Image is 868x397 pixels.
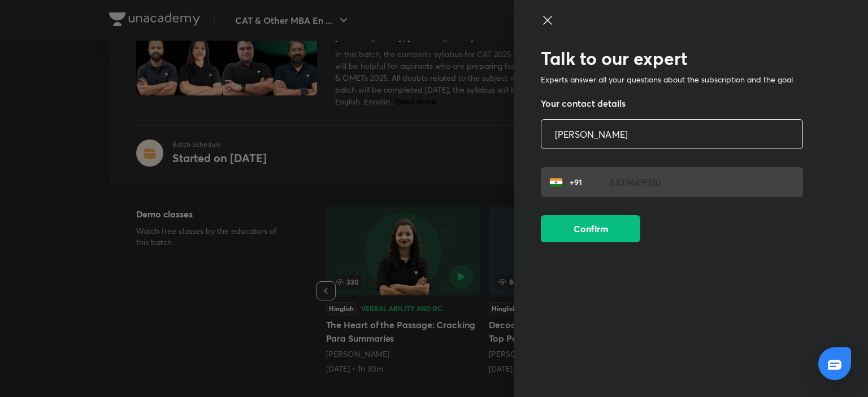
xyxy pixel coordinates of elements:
[596,168,802,197] input: Enter your mobile number
[541,73,803,85] p: Experts answer all your questions about the subscription and the goal
[541,120,802,149] input: Enter your name
[541,97,803,110] h5: Your contact details
[549,176,563,189] img: India
[563,176,587,188] p: +91
[541,215,640,242] button: Confirm
[541,47,803,69] h2: Talk to our expert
